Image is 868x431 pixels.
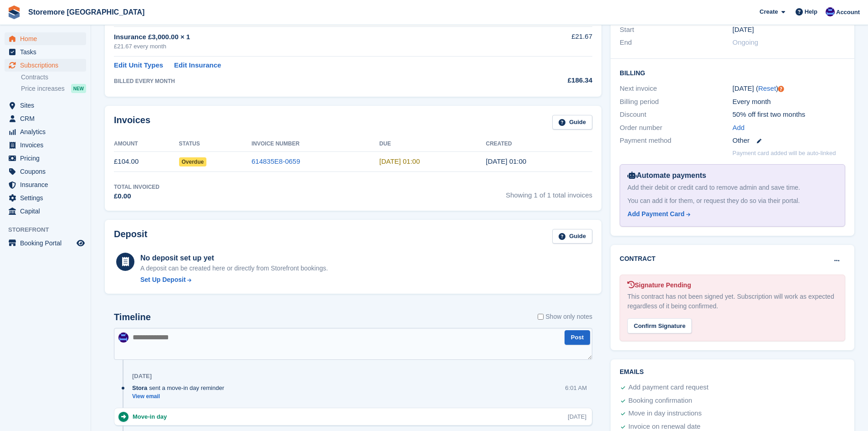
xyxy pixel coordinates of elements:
div: End [620,37,732,48]
a: Set Up Deposit [140,275,328,285]
a: menu [5,165,86,178]
a: Storemore [GEOGRAPHIC_DATA] [25,5,148,20]
time: 2025-08-29 00:00:40 UTC [486,157,526,165]
div: [DATE] ( ) [733,83,845,94]
h2: Contract [620,254,656,264]
div: Order number [620,123,732,133]
th: Created [486,137,592,151]
span: CRM [20,112,75,125]
h2: Emails [620,369,845,376]
div: [DATE] [568,412,586,421]
a: Add Payment Card [627,209,834,219]
h2: Deposit [114,229,147,244]
a: Edit Unit Types [114,60,163,71]
div: [DATE] [132,373,152,380]
span: Pricing [20,152,75,165]
a: menu [5,237,86,249]
a: menu [5,125,86,138]
span: Help [805,7,817,16]
a: Guide [552,115,592,130]
div: NEW [71,84,86,93]
a: menu [5,178,86,191]
a: menu [5,152,86,165]
a: 614835E8-0659 [252,157,300,165]
div: Add Payment Card [627,209,684,219]
a: Preview store [75,238,86,249]
th: Invoice Number [252,137,380,151]
div: Booking confirmation [628,395,692,406]
div: No deposit set up yet [140,253,328,264]
th: Amount [114,137,179,151]
div: Insurance £3,000.00 × 1 [114,32,503,42]
a: View email [132,393,229,400]
td: £104.00 [114,151,179,172]
button: Post [565,330,590,345]
h2: Billing [620,68,845,77]
label: Show only notes [538,312,592,322]
a: menu [5,139,86,151]
a: Confirm Signature [627,316,692,324]
div: Payment method [620,135,732,146]
div: £21.67 every month [114,42,503,51]
div: Start [620,25,732,35]
a: Contracts [21,73,86,82]
div: £186.34 [503,75,592,86]
div: Every month [733,97,845,107]
div: 6:01 AM [565,384,587,392]
a: Edit Insurance [174,60,221,71]
div: Total Invoiced [114,183,159,191]
a: menu [5,192,86,204]
div: Automate payments [627,170,837,181]
div: Tooltip anchor [777,85,785,93]
div: Next invoice [620,83,732,94]
p: A deposit can be created here or directly from Storefront bookings. [140,264,328,273]
span: Invoices [20,139,75,151]
span: Ongoing [733,38,759,46]
div: This contract has not been signed yet. Subscription will work as expected regardless of it being ... [627,292,837,311]
div: You can add it for them, or request they do so via their portal. [627,196,837,206]
time: 2025-08-30 00:00:00 UTC [380,157,420,165]
span: Analytics [20,125,75,138]
div: Confirm Signature [627,318,692,333]
div: £0.00 [114,191,159,202]
a: menu [5,99,86,112]
span: Booking Portal [20,237,75,249]
div: Billing period [620,97,732,107]
a: Guide [552,229,592,244]
span: Overdue [179,157,207,166]
a: menu [5,59,86,72]
td: £21.67 [503,26,592,56]
h2: Invoices [114,115,150,130]
div: Signature Pending [627,280,837,290]
span: Price increases [21,84,65,93]
div: BILLED EVERY MONTH [114,77,503,85]
img: stora-icon-8386f47178a22dfd0bd8f6a31ec36ba5ce8667c1dd55bd0f319d3a0aa187defe.svg [7,5,21,19]
span: Tasks [20,46,75,58]
span: Settings [20,192,75,204]
img: Angela [826,7,835,16]
a: menu [5,32,86,45]
time: 2025-08-29 00:00:00 UTC [733,25,754,35]
a: menu [5,112,86,125]
img: Angela [118,332,128,343]
div: Move in day instructions [628,408,702,419]
th: Status [179,137,252,151]
a: menu [5,46,86,58]
span: Sites [20,99,75,112]
span: Create [760,7,778,16]
input: Show only notes [538,312,544,322]
span: Capital [20,205,75,218]
p: Payment card added will be auto-linked [733,149,836,158]
span: Storefront [8,225,91,234]
div: Set Up Deposit [140,275,186,285]
div: 50% off first two months [733,109,845,120]
div: Other [733,135,845,146]
a: Price increases NEW [21,83,86,93]
span: Account [836,8,860,17]
a: menu [5,205,86,218]
div: sent a move-in day reminder [132,384,229,392]
h2: Timeline [114,312,151,322]
th: Due [380,137,486,151]
span: Showing 1 of 1 total invoices [506,183,592,202]
span: Stora [132,384,147,392]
